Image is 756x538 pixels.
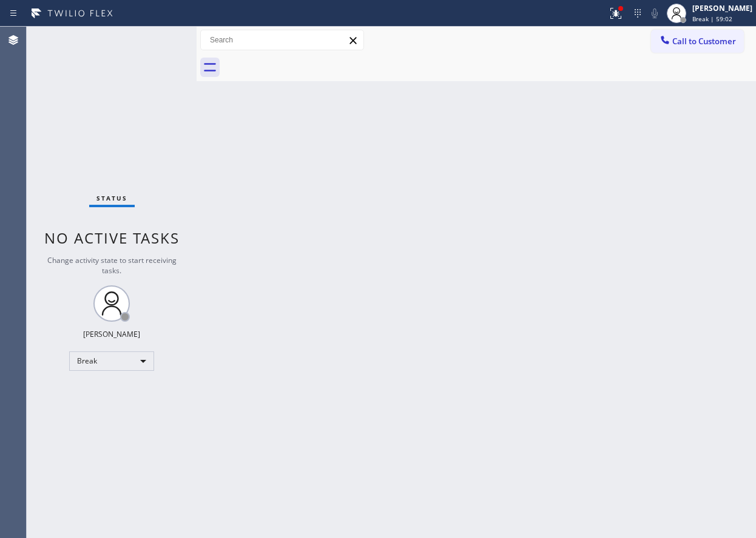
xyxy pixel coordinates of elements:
[96,194,127,202] span: Status
[44,228,180,248] span: No active tasks
[47,255,177,276] span: Change activity state to start receiving tasks.
[69,351,154,371] div: Break
[83,329,140,339] div: [PERSON_NAME]
[646,5,663,22] button: Mute
[201,30,363,50] input: Search
[692,3,752,13] div: [PERSON_NAME]
[651,30,744,53] button: Call to Customer
[692,15,732,23] span: Break | 59:02
[672,36,736,47] span: Call to Customer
